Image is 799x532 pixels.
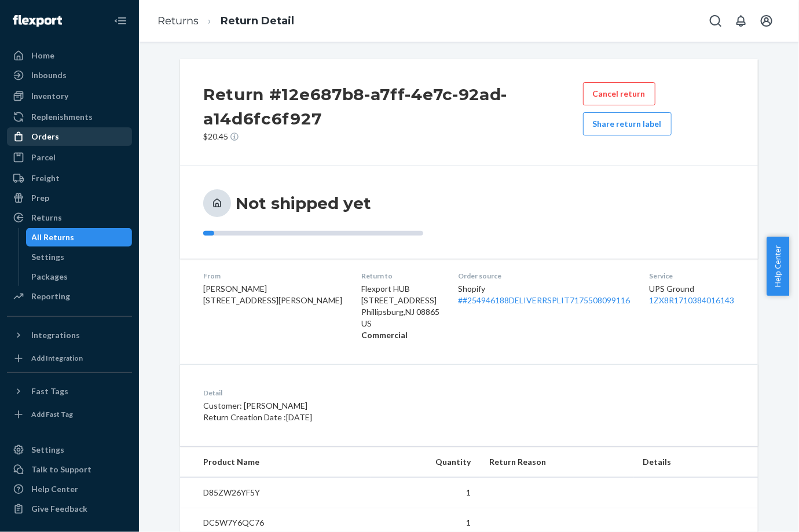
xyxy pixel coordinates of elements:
[180,447,371,478] th: Product Name
[649,295,734,305] a: 1ZX8R1710384016143
[157,14,199,27] a: Returns
[31,503,87,515] div: Give Feedback
[7,326,132,344] button: Integrations
[7,460,132,479] a: Talk to Support
[31,192,49,204] div: Prep
[31,291,70,302] div: Reporting
[361,271,440,281] dt: Return to
[7,500,132,518] button: Give Feedback
[361,306,440,318] p: Phillipsburg , NJ 08865
[583,112,672,135] button: Share return label
[31,131,59,142] div: Orders
[755,9,778,32] button: Open account menu
[32,251,65,263] div: Settings
[203,412,523,423] p: Return Creation Date : [DATE]
[371,447,481,478] th: Quantity
[459,271,631,281] dt: Order source
[31,111,93,123] div: Replenishments
[31,444,64,456] div: Settings
[7,287,132,306] a: Reporting
[31,152,56,163] div: Parcel
[371,478,481,508] td: 1
[361,318,440,329] p: US
[221,14,294,27] a: Return Detail
[7,405,132,424] a: Add Fast Tag
[203,517,361,529] p: DC5W7Y6QC76
[459,283,631,306] div: Shopify
[7,148,132,167] a: Parcel
[7,349,132,368] a: Add Integration
[31,90,68,102] div: Inventory
[7,189,132,207] a: Prep
[31,409,73,419] div: Add Fast Tag
[7,66,132,85] a: Inbounds
[32,271,68,282] div: Packages
[361,295,440,306] p: [STREET_ADDRESS]
[31,50,54,61] div: Home
[31,69,67,81] div: Inbounds
[704,9,727,32] button: Open Search Box
[26,228,133,247] a: All Returns
[31,173,60,184] div: Freight
[203,82,583,131] h2: Return #12e687b8-a7ff-4e7c-92ad-a14d6fc6f927
[7,46,132,65] a: Home
[31,329,80,341] div: Integrations
[109,9,132,32] button: Close Navigation
[31,212,62,223] div: Returns
[203,388,523,398] dt: Detail
[7,108,132,126] a: Replenishments
[767,237,789,296] button: Help Center
[203,131,583,142] p: $20.45
[361,283,440,295] p: Flexport HUB
[26,248,133,266] a: Settings
[236,193,371,214] h3: Not shipped yet
[148,4,303,38] ol: breadcrumbs
[649,271,735,281] dt: Service
[203,487,361,498] p: D85ZW26YF5Y
[31,386,68,397] div: Fast Tags
[730,9,753,32] button: Open notifications
[7,127,132,146] a: Orders
[31,353,83,363] div: Add Integration
[203,271,343,281] dt: From
[31,464,91,475] div: Talk to Support
[459,295,631,305] a: ##254946188DELIVERRSPLIT7175508099116
[31,483,78,495] div: Help Center
[480,447,633,478] th: Return Reason
[32,232,75,243] div: All Returns
[583,82,655,105] button: Cancel return
[203,284,342,305] span: [PERSON_NAME] [STREET_ADDRESS][PERSON_NAME]
[649,284,694,293] span: UPS Ground
[7,441,132,459] a: Settings
[7,208,132,227] a: Returns
[7,87,132,105] a: Inventory
[7,169,132,188] a: Freight
[203,400,523,412] p: Customer: [PERSON_NAME]
[26,267,133,286] a: Packages
[7,382,132,401] button: Fast Tags
[7,480,132,498] a: Help Center
[361,330,408,340] strong: Commercial
[634,447,758,478] th: Details
[13,15,62,27] img: Flexport logo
